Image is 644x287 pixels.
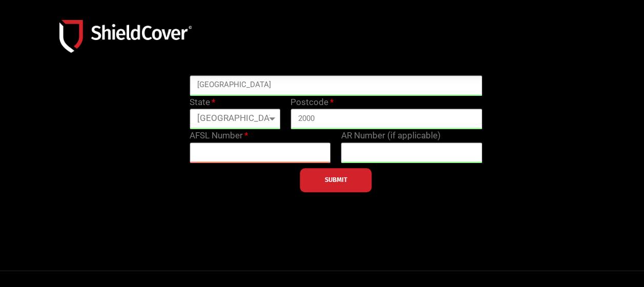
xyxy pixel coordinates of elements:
button: SUBMIT [300,168,372,192]
span: SUBMIT [325,179,347,181]
img: Shield-Cover-Underwriting-Australia-logo-full [59,20,192,52]
label: Postcode [290,96,334,109]
label: AFSL Number [190,129,248,142]
label: AR Number (if applicable) [341,129,441,142]
label: State [190,96,215,109]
